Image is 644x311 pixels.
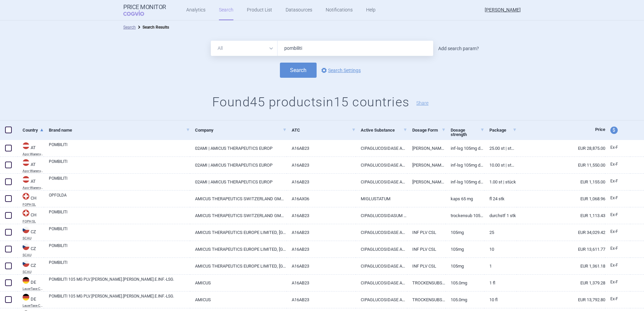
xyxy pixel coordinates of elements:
[446,191,484,207] a: Kaps 65 mg
[23,176,29,183] img: Austria
[18,159,44,173] a: ATATApo-Warenv.III
[605,193,630,203] a: Ex-F
[605,294,630,304] a: Ex-F
[517,140,605,157] a: EUR 28,875.00
[517,258,605,274] a: EUR 1,361.18
[605,143,630,153] a: Ex-F
[446,174,484,190] a: INF-LSG 105MG DSTFL
[123,24,136,31] li: Search
[407,258,446,274] a: INF PLV CSL
[23,142,29,149] img: Austria
[23,260,29,267] img: Czech Republic
[605,244,630,254] a: Ex-F
[23,122,44,138] a: Country
[484,174,517,190] a: 1.00 ST | Stück
[49,293,190,305] a: POMBILITI 105 MG PLV.[PERSON_NAME].[PERSON_NAME].E.INF.-LSG.
[356,140,407,157] a: CIPAGLUCOSIDASE ALFA
[446,157,484,173] a: INF-LSG 105MG DSTFL
[407,157,446,173] a: [PERSON_NAME] [PERSON_NAME] [PERSON_NAME].E.
[517,275,605,291] a: EUR 1,379.28
[23,304,44,307] abbr: LauerTaxe CGM — Complex database for German drug information provided by commercial provider CGM ...
[484,140,517,157] a: 25.00 ST | Stück
[610,246,618,251] span: Ex-factory price
[610,145,618,150] span: Ex-factory price
[190,241,287,257] a: AMICUS THERAPEUTICS EUROPE LIMITED, [GEOGRAPHIC_DATA]
[23,193,29,200] img: Switzerland
[18,209,44,223] a: CHCHFOPH SL
[190,258,287,274] a: AMICUS THERAPEUTICS EUROPE LIMITED, [GEOGRAPHIC_DATA]
[361,122,407,138] a: Active Substance
[123,4,166,10] strong: Price Monitor
[446,140,484,157] a: INF-LSG 105MG DSTFL
[484,291,517,308] a: 10 Fl
[605,261,630,271] a: Ex-F
[484,157,517,173] a: 10.00 ST | Stück
[23,227,29,233] img: Czech Republic
[18,175,44,189] a: ATATApo-Warenv.III
[416,101,428,105] button: Share
[356,291,407,308] a: CIPAGLUCOSIDASE ALFA 105 MG
[49,226,190,238] a: POMBILITI
[517,191,605,207] a: EUR 1,068.96
[517,224,605,241] a: EUR 34,029.42
[23,294,29,301] img: Germany
[407,241,446,257] a: INF PLV CSL
[287,275,356,291] a: A16AB23
[190,157,287,173] a: 02AMI | AMICUS THERAPEUTICS EUROP
[190,207,287,224] a: AMICUS THERAPEUTICS SWITZERLAND GMBH
[190,140,287,157] a: 02AMI | AMICUS THERAPEUTICS EUROP
[446,275,484,291] a: 105.0mg
[18,142,44,156] a: ATATApo-Warenv.III
[287,291,356,308] a: A16AB23
[484,191,517,207] a: Fl 24 Stk
[23,159,29,166] img: Austria
[407,174,446,190] a: [PERSON_NAME] [PERSON_NAME] [PERSON_NAME].E.
[446,207,484,224] a: Trockensub 105 mg
[190,224,287,241] a: AMICUS THERAPEUTICS EUROPE LIMITED, [GEOGRAPHIC_DATA]
[18,192,44,206] a: CHCHFOPH SL
[23,243,29,250] img: Czech Republic
[49,243,190,255] a: POMBILITI
[356,174,407,190] a: CIPAGLUCOSIDASE ALFA
[287,191,356,207] a: A16AX06
[517,174,605,190] a: EUR 1,155.00
[407,224,446,241] a: INF PLV CSL
[18,293,44,307] a: DEDELauerTaxe CGM
[49,142,190,154] a: POMBILITI
[605,227,630,237] a: Ex-F
[451,122,484,143] a: Dosage strength
[18,276,44,290] a: DEDELauerTaxe CGM
[446,241,484,257] a: 105MG
[23,203,44,206] abbr: FOPH SL — List of medical products provided by Swiss Federal Office of Public Health (FOPH).
[195,122,287,138] a: Company
[610,229,618,234] span: Ex-factory price
[356,258,407,274] a: CIPAGLUCOSIDASE ALFA
[190,275,287,291] a: AMICUS
[610,179,618,183] span: Ex-factory price
[356,275,407,291] a: CIPAGLUCOSIDASE ALFA 105 MG
[595,127,605,132] span: Price
[605,160,630,170] a: Ex-F
[287,174,356,190] a: A16AB23
[23,253,44,257] abbr: SCAU — List of reimbursed medicinal products published by the State Institute for Drug Control, C...
[287,258,356,274] a: A16AB23
[123,25,136,30] a: Search
[484,241,517,257] a: 10
[412,122,446,138] a: Dosage Form
[320,66,361,74] a: Search Settings
[142,25,169,30] strong: Search Results
[190,191,287,207] a: AMICUS THERAPEUTICS SWITZERLAND GMBH
[489,122,517,138] a: Package
[610,263,618,268] span: Ex-factory price
[287,224,356,241] a: A16AB23
[605,210,630,220] a: Ex-F
[610,280,618,284] span: Ex-factory price
[287,157,356,173] a: A16AB23
[356,157,407,173] a: CIPAGLUCOSIDASE ALFA
[446,258,484,274] a: 105MG
[605,176,630,186] a: Ex-F
[356,207,407,224] a: CIPAGLUCOSIDASUM ALFA
[407,140,446,157] a: [PERSON_NAME] [PERSON_NAME] [PERSON_NAME].E.
[446,291,484,308] a: 105.0mg
[292,122,356,138] a: ATC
